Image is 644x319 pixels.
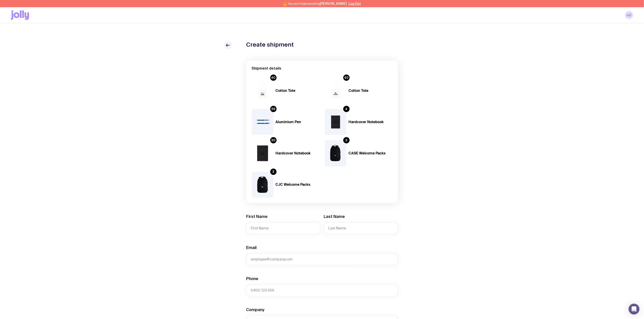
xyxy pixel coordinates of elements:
a: AB [625,11,633,19]
h1: Create shipment [246,41,294,48]
span: ⚠️ You are impersonating [283,2,347,5]
label: Company [246,307,265,312]
label: Email [246,245,257,250]
div: 40 [343,75,350,81]
h4: Cotton Tote [349,88,392,93]
label: Phone [246,276,259,281]
div: 3 [343,137,350,143]
div: 39 [270,106,277,112]
h4: CASE Welcome Packs [349,151,392,156]
h4: Cotton Tote [276,88,319,93]
span: [PERSON_NAME] [320,2,347,5]
input: employee@company.com [246,253,398,265]
input: Last Name [324,222,398,234]
h4: CJC Welcome Packs [276,182,319,187]
label: Last Name [324,214,345,219]
div: 4 [343,106,350,112]
div: 40 [270,75,277,81]
label: First Name [246,214,268,219]
div: Open Intercom Messenger [629,304,639,314]
button: Log Out [348,2,361,5]
div: 3 [270,169,277,175]
input: First Name [246,222,320,234]
div: 30 [270,137,277,143]
input: 0400 123 456 [246,285,398,296]
h4: Aluminium Pen [276,120,319,124]
h4: Hardcover Notebook [276,151,319,156]
h4: Hardcover Notebook [349,120,392,124]
h2: Shipment details [252,66,392,70]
